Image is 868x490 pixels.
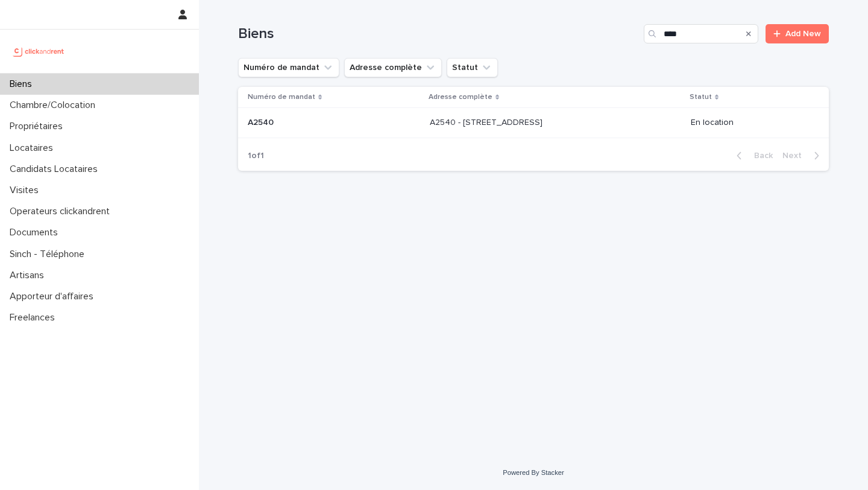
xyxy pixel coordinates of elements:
[344,58,442,77] button: Adresse complète
[503,469,564,476] a: Powered By Stacker
[5,291,103,302] p: Apporteur d'affaires
[238,141,274,171] p: 1 of 1
[5,249,94,260] p: Sinch - Téléphone
[766,24,829,43] a: Add New
[5,78,42,90] p: Biens
[782,151,809,160] span: Next
[778,150,829,161] button: Next
[691,118,810,128] p: En location
[5,270,54,281] p: Artisans
[430,115,545,128] p: A2540 - [STREET_ADDRESS]
[248,91,315,104] p: Numéro de mandat
[5,100,105,111] p: Chambre/Colocation
[10,39,68,63] img: UCB0brd3T0yccxBKYDjQ
[5,185,48,196] p: Visites
[747,151,773,160] span: Back
[5,142,63,154] p: Locataires
[238,25,639,43] h1: Biens
[429,91,492,104] p: Adresse complète
[5,206,119,217] p: Operateurs clickandrent
[5,227,68,238] p: Documents
[644,24,758,43] input: Search
[5,312,64,323] p: Freelances
[690,91,712,104] p: Statut
[727,150,778,161] button: Back
[238,58,339,77] button: Numéro de mandat
[248,115,276,128] p: A2540
[238,108,829,138] tr: A2540A2540 A2540 - [STREET_ADDRESS]A2540 - [STREET_ADDRESS] En location
[785,30,821,38] span: Add New
[5,121,72,132] p: Propriétaires
[5,164,107,175] p: Candidats Locataires
[447,58,498,77] button: Statut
